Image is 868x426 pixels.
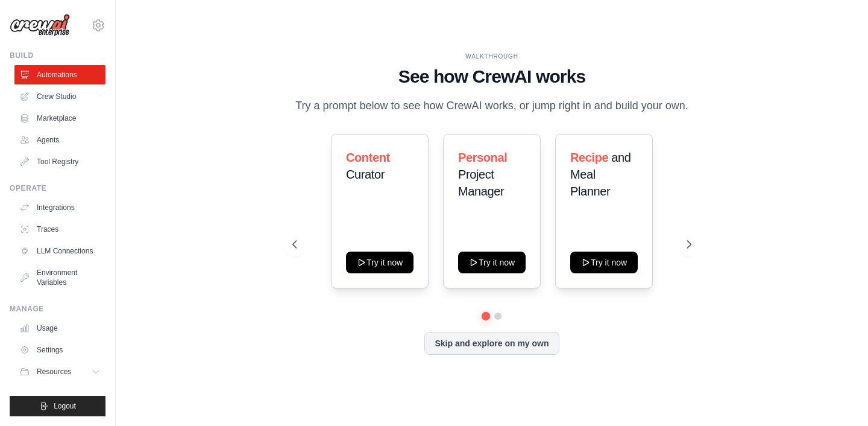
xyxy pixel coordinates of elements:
[14,87,105,106] a: Crew Studio
[10,183,105,193] div: Operate
[570,151,608,164] span: Recipe
[424,332,559,355] button: Skip and explore on my own
[570,252,638,273] button: Try it now
[346,151,390,164] span: Content
[14,340,105,360] a: Settings
[14,319,105,338] a: Usage
[14,198,105,217] a: Integrations
[458,252,526,273] button: Try it now
[10,51,105,60] div: Build
[37,367,71,377] span: Resources
[14,130,105,150] a: Agents
[10,14,70,37] img: Logo
[292,66,691,87] h1: See how CrewAI works
[346,168,385,181] span: Curator
[10,304,105,314] div: Manage
[346,252,414,273] button: Try it now
[14,362,105,381] button: Resources
[14,220,105,239] a: Traces
[14,152,105,171] a: Tool Registry
[458,151,507,164] span: Personal
[14,241,105,261] a: LLM Connections
[570,151,631,198] span: and Meal Planner
[292,97,691,115] p: Try a prompt below to see how CrewAI works, or jump right in and build your own.
[292,52,691,61] div: WALKTHROUGH
[54,401,76,411] span: Logout
[10,396,105,416] button: Logout
[14,263,105,292] a: Environment Variables
[458,168,504,198] span: Project Manager
[14,109,105,128] a: Marketplace
[14,65,105,84] a: Automations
